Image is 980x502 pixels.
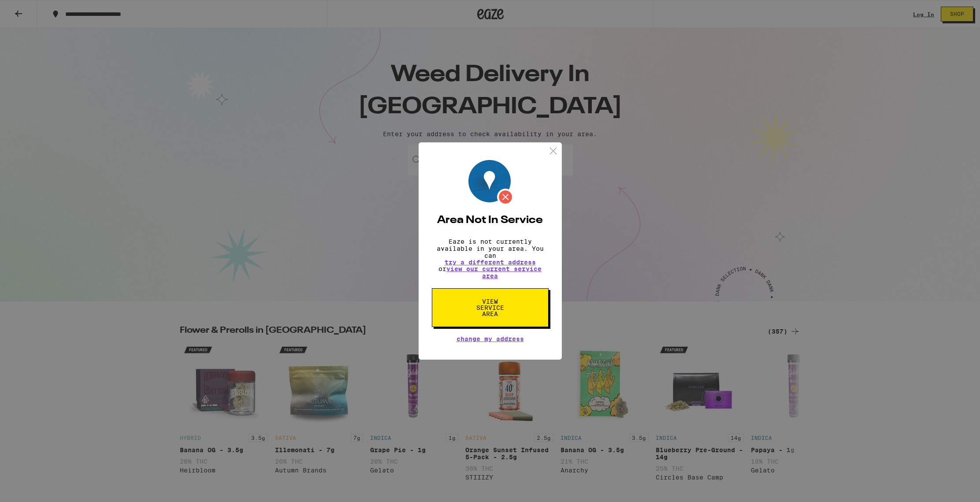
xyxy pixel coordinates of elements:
[446,265,542,279] a: view our current service area
[468,298,513,317] span: View Service Area
[432,288,549,327] button: View Service Area
[432,298,549,305] a: View Service Area
[432,238,549,279] p: Eaze is not currently available in your area. You can or
[432,215,549,226] h2: Area Not In Service
[445,259,536,265] button: try a different address
[548,145,559,156] img: close.svg
[5,6,63,13] span: Hi. Need any help?
[468,160,514,205] img: Location
[457,336,524,342] button: Change My Address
